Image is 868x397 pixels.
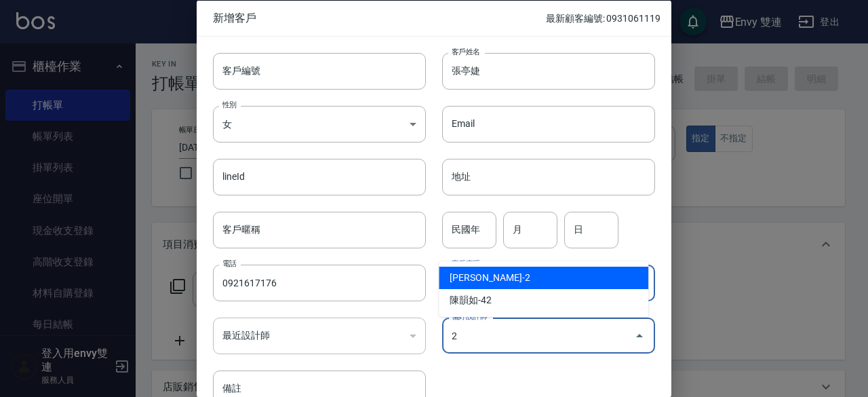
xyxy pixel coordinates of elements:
div: 女 [213,105,426,142]
label: 客戶來源 [452,259,480,269]
label: 性別 [222,99,237,109]
p: 最新顧客編號: 0931061119 [546,11,660,25]
label: 客戶姓名 [452,46,480,56]
li: [PERSON_NAME]-2 [439,267,648,289]
span: 新增客戶 [213,11,546,24]
li: 陳韻如-42 [439,289,648,311]
button: Close [629,324,650,346]
label: 電話 [222,259,237,269]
